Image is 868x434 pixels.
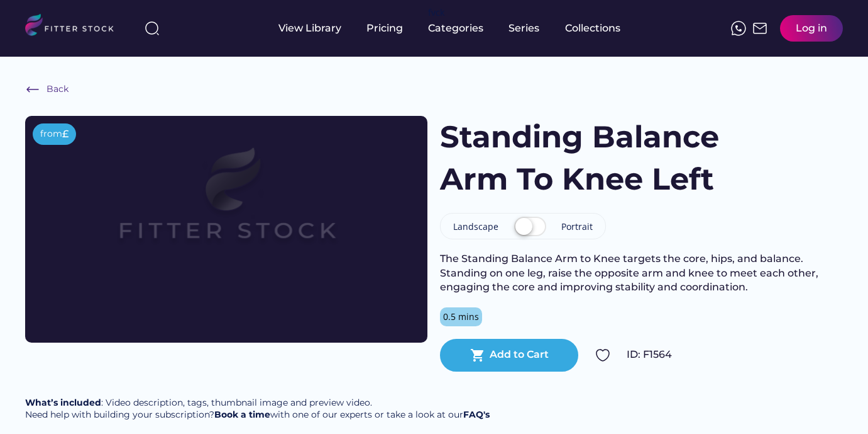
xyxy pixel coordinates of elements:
[145,21,160,36] img: search-normal%203.svg
[463,409,490,420] a: FAQ's
[731,21,746,36] img: meteor-icons_whatsapp%20%281%29.svg
[440,252,843,294] div: The Standing Balance Arm to Knee targets the core, hips, and balance. Standing on one leg, raise ...
[470,348,485,363] button: shopping_cart
[815,384,855,421] iframe: chat widget
[62,127,69,141] div: £
[796,21,827,35] div: Log in
[440,116,742,200] h1: Standing Balance Arm To Knee Left
[428,6,444,19] div: fvck
[565,21,620,35] div: Collections
[490,348,549,362] div: Add to Cart
[428,21,483,35] div: Categories
[278,21,341,35] div: View Library
[366,21,403,35] div: Pricing
[25,397,490,421] div: : Video description, tags, thumbnail image and preview video. Need help with building your subscr...
[40,128,62,140] div: from
[25,397,101,408] strong: What’s included
[752,21,767,36] img: Frame%2051.svg
[47,83,69,96] div: Back
[443,311,479,323] div: 0.5 mins
[595,348,610,363] img: Group%201000002324.svg
[25,82,40,97] img: Frame%20%286%29.svg
[561,220,593,233] div: Portrait
[25,14,124,40] img: LOGO.svg
[627,348,843,362] div: ID: F1564
[214,409,270,420] a: Book a time
[508,21,540,35] div: Series
[65,116,387,297] img: Frame%2079%20%281%29.svg
[453,220,498,233] div: Landscape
